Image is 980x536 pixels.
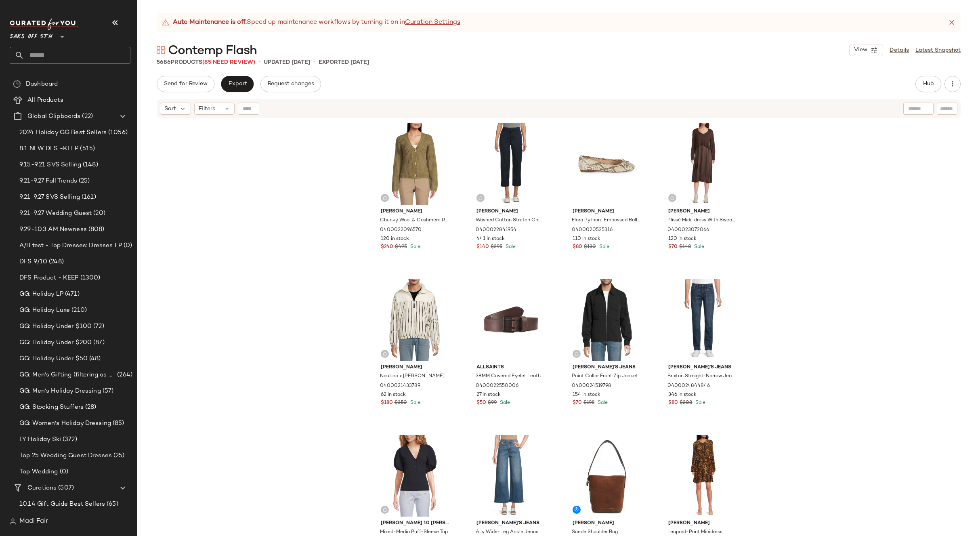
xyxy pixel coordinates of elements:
strong: Auto Maintenance is off. [173,18,247,27]
span: GG: Holiday Under $200 [19,338,92,347]
img: svg%3e [478,195,483,200]
span: (372) [61,435,77,444]
span: Sale [409,400,420,406]
span: Point Collar Front Zip Jacket [572,373,638,380]
span: (0) [122,241,132,250]
span: $140 [476,244,489,251]
span: 5686 [157,59,171,65]
span: Chunky Wool & Cashmere Ribbed Cardigan [380,217,448,224]
span: (471) [63,290,80,299]
span: $80 [668,399,678,407]
span: Nautica x [PERSON_NAME] Striped Puffer Jacket [380,373,448,380]
span: (85) [111,419,124,428]
span: 441 in stock [476,235,505,243]
img: 0400024864677_ALLY [470,435,551,517]
span: (1056) [107,128,128,137]
span: 346 in stock [668,391,697,399]
span: Brixton Straight-Narrow Jeans [667,373,736,380]
span: [PERSON_NAME] [476,208,545,215]
span: Send for Review [164,81,208,87]
span: 0400021433789 [380,383,420,390]
span: Filters [199,105,215,113]
img: 0400022550006 [470,279,551,361]
span: 120 in stock [668,235,697,243]
span: $80 [573,244,582,251]
img: 0400022846203_NIGHTSKY [374,435,455,517]
img: 0400024519798_JETBLACK [566,279,647,361]
button: Hub [915,76,941,92]
img: svg%3e [10,518,16,525]
img: 0400021433789_SNOWWHITE [374,279,455,361]
span: (85 Need Review) [202,59,255,65]
span: 27 in stock [476,391,501,399]
span: DFS 9/10 [19,257,47,267]
span: 9.21-9.27 SVS Selling [19,193,80,202]
span: Sort [164,105,176,113]
img: svg%3e [382,195,387,200]
span: (507) [57,483,74,493]
span: (65) [105,500,118,509]
span: [PERSON_NAME] [668,208,737,215]
a: Latest Snapshot [915,46,961,55]
button: Request changes [260,76,321,92]
button: Export [221,76,254,92]
span: $180 [381,399,393,407]
span: Top 25 Wedding Guest Dresses [19,451,112,460]
span: [PERSON_NAME] [573,208,641,215]
img: 0400024844846_CLAREMONT [662,279,743,361]
span: (48) [88,354,101,364]
span: [PERSON_NAME] [668,520,737,527]
span: Request changes [267,81,314,87]
div: Products [157,58,255,67]
span: (264) [115,370,132,380]
span: 0400020525316 [572,227,613,234]
span: 9.21-9.27 Wedding Guest [19,209,92,218]
span: Sale [409,244,420,250]
span: $495 [395,244,407,251]
span: 8.1 NEW DFS -KEEP [19,144,78,153]
span: 154 in stock [573,391,600,399]
span: • [258,57,260,67]
span: (808) [87,225,105,234]
span: GG: Holiday LP [19,290,63,299]
span: GG: Men's Holiday Dressing [19,387,101,396]
span: 0400024519798 [572,383,611,390]
p: Exported [DATE] [319,58,369,67]
span: $350 [395,399,407,407]
a: Details [890,46,909,55]
span: 10.14 Gift Guide Best Sellers [19,500,105,509]
img: svg%3e [670,195,675,200]
span: (210) [70,306,87,315]
img: svg%3e [157,46,165,54]
span: (72) [92,322,104,331]
span: Global Clipboards [27,112,80,121]
span: GG: Men's Gifting (filtering as women's) [19,370,115,380]
span: [PERSON_NAME]'s Jeans [573,364,641,371]
img: svg%3e [574,351,579,356]
span: (57) [101,387,114,396]
span: (22) [80,112,93,121]
span: [PERSON_NAME] [573,520,641,527]
span: Hub [923,81,934,87]
button: Send for Review [157,76,214,92]
span: $99 [488,399,497,407]
span: $70 [668,244,678,251]
span: [PERSON_NAME] 10 [PERSON_NAME] [381,520,449,527]
span: 9.15-9.21 SVS Selling [19,160,81,170]
span: A/B test - Top Dresses: Dresses LP [19,241,122,250]
button: View [849,44,883,56]
span: Sale [598,244,609,250]
span: 9.29-10.3 AM Newness [19,225,87,234]
span: 0400022096570 [380,227,422,234]
span: $240 [381,244,393,251]
span: (25) [112,451,125,460]
span: 110 in stock [573,235,600,243]
span: • [313,57,315,67]
span: Flora Python-Embossed Ballet Flats [572,217,640,224]
span: (25) [77,177,90,186]
span: 0400024844846 [667,383,710,390]
span: AllSaints [476,364,545,371]
span: 2024 Holiday GG Best Sellers [19,128,107,137]
span: Leopard-Print Minidress [667,529,722,536]
span: Curations [27,483,57,493]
